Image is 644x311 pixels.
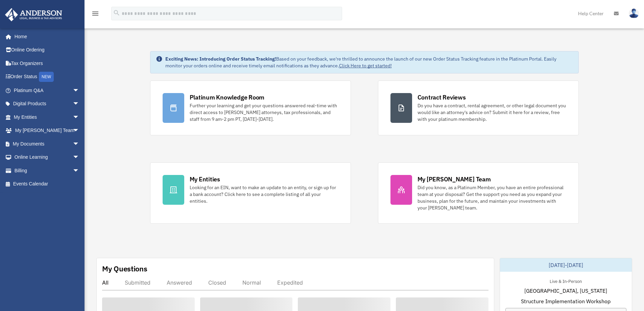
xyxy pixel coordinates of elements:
a: Platinum Knowledge Room Further your learning and get your questions answered real-time with dire... [150,81,351,135]
span: arrow_drop_down [73,151,86,164]
span: arrow_drop_down [73,110,86,124]
div: Submitted [125,279,150,286]
div: My [PERSON_NAME] Team [418,175,491,183]
div: My Entities [190,175,220,183]
img: Anderson Advisors Platinum Portal [3,8,64,21]
div: All [102,279,109,286]
div: Closed [208,279,226,286]
a: Billingarrow_drop_down [5,164,90,177]
a: menu [91,12,99,18]
a: Events Calendar [5,177,90,191]
div: Platinum Knowledge Room [190,93,265,102]
span: arrow_drop_down [73,164,86,178]
a: My Documentsarrow_drop_down [5,137,90,151]
a: My Entities Looking for an EIN, want to make an update to an entity, or sign up for a bank accoun... [150,162,351,224]
span: arrow_drop_down [73,97,86,111]
div: Further your learning and get your questions answered real-time with direct access to [PERSON_NAM... [190,102,338,123]
div: Live & In-Person [544,277,587,284]
div: Based on your feedback, we're thrilled to announce the launch of our new Order Status Tracking fe... [165,55,573,69]
strong: Exciting News: Introducing Order Status Tracking! [165,56,276,62]
i: menu [91,9,99,18]
a: Online Learningarrow_drop_down [5,151,90,164]
span: arrow_drop_down [73,84,86,97]
a: Tax Organizers [5,57,90,70]
span: Structure Implementation Workshop [521,297,611,305]
a: Order StatusNEW [5,70,90,84]
a: My [PERSON_NAME] Team Did you know, as a Platinum Member, you have an entire professional team at... [378,162,579,224]
a: Platinum Q&Aarrow_drop_down [5,84,90,97]
a: Click Here to get started! [339,63,392,69]
div: Do you have a contract, rental agreement, or other legal document you would like an attorney's ad... [418,102,566,123]
div: Normal [242,279,261,286]
a: Contract Reviews Do you have a contract, rental agreement, or other legal document you would like... [378,81,579,135]
div: [DATE]-[DATE] [500,258,632,272]
span: [GEOGRAPHIC_DATA], [US_STATE] [524,287,607,295]
span: arrow_drop_down [73,137,86,151]
a: My Entitiesarrow_drop_down [5,110,90,124]
div: Contract Reviews [418,93,466,102]
i: search [113,9,120,17]
span: arrow_drop_down [73,124,86,138]
div: Did you know, as a Platinum Member, you have an entire professional team at your disposal? Get th... [418,184,566,211]
div: NEW [39,72,54,82]
a: My [PERSON_NAME] Teamarrow_drop_down [5,124,90,137]
div: Answered [167,279,192,286]
div: Looking for an EIN, want to make an update to an entity, or sign up for a bank account? Click her... [190,184,338,204]
a: Online Ordering [5,43,90,57]
a: Home [5,30,86,43]
div: My Questions [102,264,147,274]
a: Digital Productsarrow_drop_down [5,97,90,111]
img: User Pic [629,8,639,18]
div: Expedited [277,279,303,286]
